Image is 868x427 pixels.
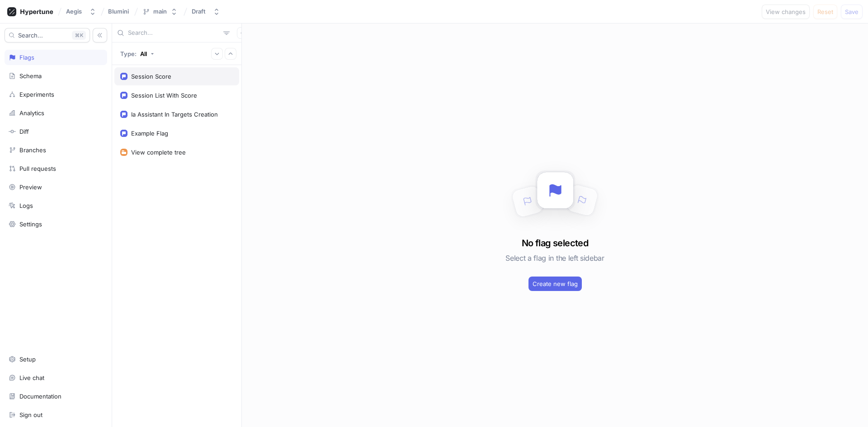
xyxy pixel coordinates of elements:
div: Live chat [19,374,44,381]
div: Draft [192,8,206,15]
button: Save [841,5,863,19]
div: Analytics [19,109,44,117]
div: Aegis [66,8,82,15]
div: Ia Assistant In Targets Creation [131,111,218,118]
div: Experiments [19,91,54,98]
button: Aegis [62,4,100,19]
button: Expand all [211,48,223,60]
span: Create new flag [533,281,578,286]
div: Example Flag [131,130,168,137]
div: K [72,31,86,40]
button: Type: All [117,46,157,61]
button: Collapse all [225,48,236,60]
div: Diff [19,128,29,135]
span: View changes [766,9,806,14]
div: Documentation [19,393,61,400]
div: Settings [19,221,42,228]
span: Save [845,9,859,14]
div: main [153,8,167,15]
button: main [139,4,181,19]
div: Schema [19,72,42,80]
span: Reset [817,9,833,14]
div: Sign out [19,411,42,418]
span: Search... [18,33,43,38]
button: Draft [188,4,224,19]
input: Search... [128,28,220,38]
div: Logs [19,202,33,209]
span: Blumini [108,8,129,14]
div: View complete tree [131,149,186,156]
div: Flags [19,54,34,61]
h5: Select a flag in the left sidebar [505,250,604,266]
button: Create new flag [528,277,582,291]
div: Session Score [131,73,171,80]
p: Type: [120,50,137,57]
button: Search...K [5,28,90,42]
button: View changes [762,5,810,19]
div: Preview [19,183,42,191]
button: Reset [813,5,837,19]
div: Setup [19,356,36,363]
div: Session List With Score [131,92,197,99]
a: Documentation [5,389,107,404]
div: All [140,50,147,57]
h3: No flag selected [522,236,588,250]
div: Branches [19,146,46,154]
div: Pull requests [19,165,56,172]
